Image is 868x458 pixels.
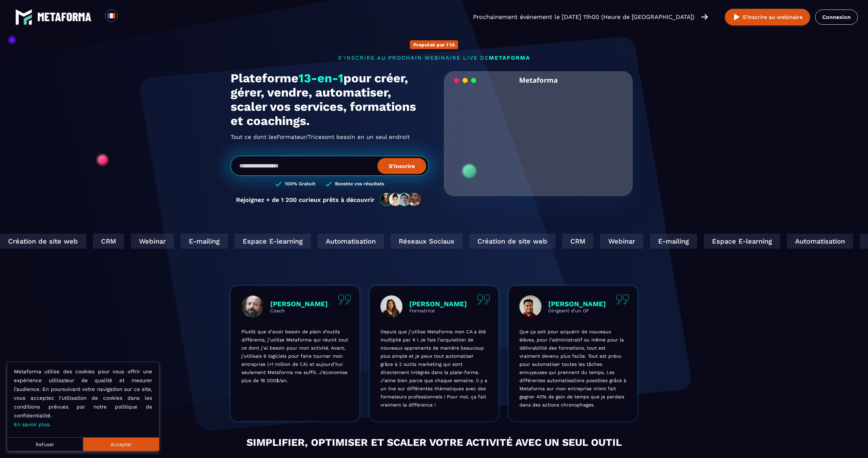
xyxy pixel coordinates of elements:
h3: Boostez vos résultats [335,181,384,187]
p: [PERSON_NAME] [270,300,328,308]
p: s'inscrire au prochain webinaire live de [231,55,637,61]
div: Automatisation [77,234,143,249]
span: Formateur/Trices [277,131,325,142]
p: Metaforma utilise des cookies pour vous offrir une expérience utilisateur de qualité et mesurer l... [14,367,152,429]
div: CRM [321,234,353,249]
img: fr [107,12,116,20]
span: 13-en-1 [298,71,343,85]
div: CRM [791,234,822,249]
p: Rejoignez + de 1 200 curieux prêts à découvrir [236,196,375,203]
img: arrow-right [701,13,708,21]
input: Search for option [123,13,129,21]
img: profile [241,295,263,317]
p: Coach [270,308,328,313]
h2: Simplifier, optimiser et scaler votre activité avec un seul outil [159,435,709,450]
img: quote [338,294,351,305]
img: quote [477,294,490,305]
div: E-mailing [409,234,456,249]
h2: Metaforma [519,71,558,89]
img: quote [616,294,629,305]
img: logo [37,13,92,21]
img: profile [519,295,541,317]
img: community-people [378,192,423,207]
div: Création de site web [698,234,784,249]
div: Espace E-learning [463,234,539,249]
img: checked [325,181,332,187]
button: S’inscrire au webinaire [725,9,810,25]
div: Automatisation [546,234,612,249]
p: Prochainement événement le [DATE] 11h00 (Heure de [GEOGRAPHIC_DATA]) [473,12,694,22]
h3: 100% Gratuit [285,181,315,187]
img: logo [15,8,32,25]
img: play [732,13,741,21]
p: Depuis que j’utilise Metaforma mon CA a été multiplié par 4 ! Je fais l’acquisition de nouveaux a... [380,328,488,409]
p: Formatrice [409,308,467,313]
div: Search for option [118,9,134,24]
span: METAFORMA [489,55,530,61]
button: S’inscrire [377,158,426,174]
button: Accepter [83,437,159,451]
div: Webinar [359,234,402,249]
div: Réseaux Sociaux [619,234,691,249]
p: Que ça soit pour acquérir de nouveaux élèves, pour l’administratif ou même pour la délivrabilité ... [519,328,627,409]
p: [PERSON_NAME] [409,300,467,308]
p: [PERSON_NAME] [548,300,606,308]
div: Réseaux Sociaux [150,234,222,249]
p: Propulsé par l'IA [413,42,455,47]
a: En savoir plus. [14,421,51,428]
p: Plutôt que d’avoir besoin de plein d’outils différents, j’utilise Metaforma qui réunit tout ce do... [241,328,349,384]
img: profile [380,295,402,317]
div: Création de site web [229,234,315,249]
img: checked [275,181,281,187]
h2: Tout ce dont les ont besoin en un seul endroit [231,131,429,142]
a: Connexion [815,9,858,25]
video: Your browser does not support the video tag. [449,89,628,178]
h1: Plateforme pour créer, gérer, vendre, automatiser, scaler vos services, formations et coachings. [231,71,429,128]
p: Dirigeant d'un OF [548,308,606,313]
img: loading [454,77,476,84]
button: Refuser [7,437,83,451]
